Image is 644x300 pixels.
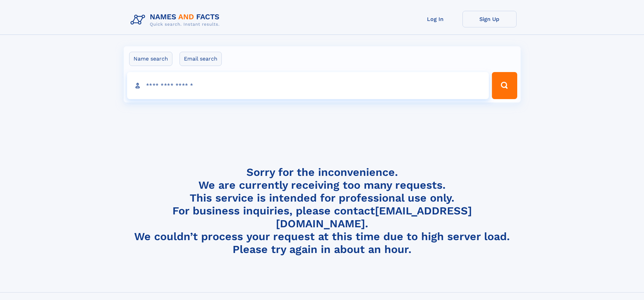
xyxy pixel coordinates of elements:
[129,52,172,66] label: Name search
[128,166,517,256] h4: Sorry for the inconvenience. We are currently receiving too many requests. This service is intend...
[128,11,225,29] img: Logo Names and Facts
[408,11,462,27] a: Log In
[127,72,489,99] input: search input
[462,11,517,27] a: Sign Up
[180,52,222,66] label: Email search
[276,204,472,230] a: [EMAIL_ADDRESS][DOMAIN_NAME]
[492,72,517,99] button: Search Button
